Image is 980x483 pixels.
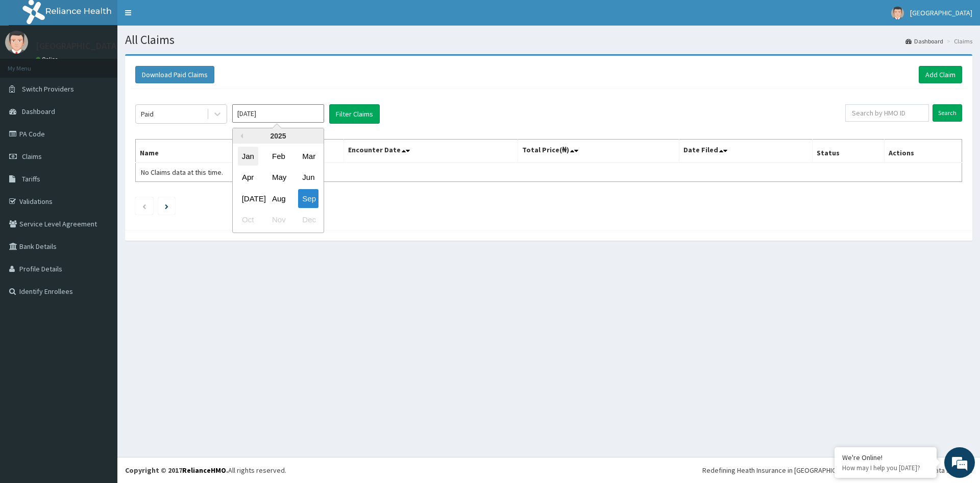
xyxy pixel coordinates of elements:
li: Claims [944,37,972,45]
button: Filter Claims [329,104,380,124]
a: Dashboard [905,37,943,45]
span: Switch Providers [22,84,74,94]
div: Choose September 2025 [298,189,318,208]
div: Choose May 2025 [268,168,288,187]
div: month 2025-09 [233,146,324,231]
div: Paid [141,109,154,119]
div: Redefining Heath Insurance in [GEOGRAPHIC_DATA] using Telemedicine and Data Science! [702,465,972,475]
span: Tariffs [22,174,40,183]
th: Name [136,140,344,163]
h1: All Claims [125,33,972,47]
th: Total Price(₦) [518,140,679,163]
a: RelianceHMO [182,466,226,475]
span: Dashboard [22,107,55,116]
button: Previous Year [238,133,243,139]
th: Encounter Date [344,140,518,163]
div: Choose August 2025 [268,189,288,208]
img: User Image [5,31,28,54]
a: Add Claim [919,66,962,83]
span: [GEOGRAPHIC_DATA] [910,8,972,17]
div: Choose January 2025 [238,147,258,166]
span: No Claims data at this time. [141,168,223,177]
th: Status [812,140,884,163]
div: Choose March 2025 [298,147,318,166]
div: Choose February 2025 [268,147,288,166]
th: Date Filed [679,140,812,163]
div: Choose July 2025 [238,189,258,208]
div: 2025 [233,128,324,144]
strong: Copyright © 2017 . [125,466,228,475]
input: Search [933,104,962,122]
button: Download Paid Claims [135,66,214,83]
span: Claims [22,152,42,161]
th: Actions [884,140,962,163]
input: Select Month and Year [232,104,324,123]
div: We're Online! [842,453,929,462]
p: [GEOGRAPHIC_DATA] [36,41,120,51]
p: How may I help you today? [842,464,929,472]
input: Search by HMO ID [845,104,929,122]
div: Choose April 2025 [238,168,258,187]
a: Previous page [142,201,146,211]
a: Next page [165,201,168,211]
img: User Image [891,7,904,19]
a: Online [36,56,60,63]
footer: All rights reserved. [117,457,980,483]
div: Choose June 2025 [298,168,318,187]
